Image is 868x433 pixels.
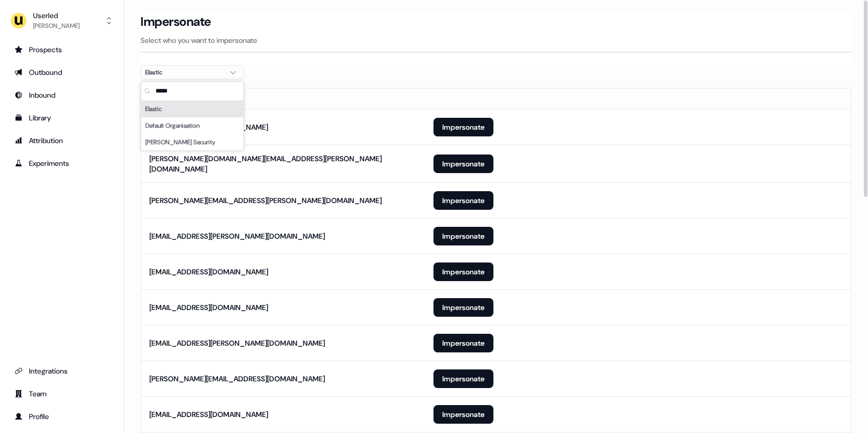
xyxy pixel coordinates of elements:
[149,195,382,206] div: [PERSON_NAME][EMAIL_ADDRESS][PERSON_NAME][DOMAIN_NAME]
[149,231,325,241] div: [EMAIL_ADDRESS][PERSON_NAME][DOMAIN_NAME]
[14,389,109,399] div: Team
[14,44,109,55] div: Prospects
[433,118,493,136] button: Impersonate
[433,369,493,388] button: Impersonate
[8,110,115,126] a: Go to templates
[8,87,115,103] a: Go to Inbound
[14,90,109,100] div: Inbound
[433,405,493,424] button: Impersonate
[433,298,493,317] button: Impersonate
[141,134,243,150] div: [PERSON_NAME] Security
[33,10,80,21] div: Userled
[433,154,493,173] button: Impersonate
[8,155,115,172] a: Go to experiments
[145,67,223,78] div: Elastic
[8,408,115,425] a: Go to profile
[149,374,325,384] div: [PERSON_NAME][EMAIL_ADDRESS][DOMAIN_NAME]
[8,132,115,149] a: Go to attribution
[8,64,115,81] a: Go to outbound experience
[14,411,109,422] div: Profile
[8,385,115,402] a: Go to team
[149,153,417,174] div: [PERSON_NAME][DOMAIN_NAME][EMAIL_ADDRESS][PERSON_NAME][DOMAIN_NAME]
[433,334,493,352] button: Impersonate
[8,8,115,33] button: Userled[PERSON_NAME]
[433,262,493,281] button: Impersonate
[149,338,325,348] div: [EMAIL_ADDRESS][PERSON_NAME][DOMAIN_NAME]
[14,135,109,146] div: Attribution
[8,41,115,58] a: Go to prospects
[141,101,243,117] div: Elastic
[149,302,268,313] div: [EMAIL_ADDRESS][DOMAIN_NAME]
[14,366,109,376] div: Integrations
[141,35,851,45] p: Select who you want to impersonate
[433,191,493,210] button: Impersonate
[14,67,109,78] div: Outbound
[33,21,80,31] div: [PERSON_NAME]
[14,113,109,123] div: Library
[141,65,244,80] button: Elastic
[141,14,211,29] h3: Impersonate
[141,88,425,109] th: Email
[149,267,268,277] div: [EMAIL_ADDRESS][DOMAIN_NAME]
[149,409,268,420] div: [EMAIL_ADDRESS][DOMAIN_NAME]
[433,227,493,245] button: Impersonate
[141,117,243,134] div: Default Organisation
[14,158,109,168] div: Experiments
[8,363,115,379] a: Go to integrations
